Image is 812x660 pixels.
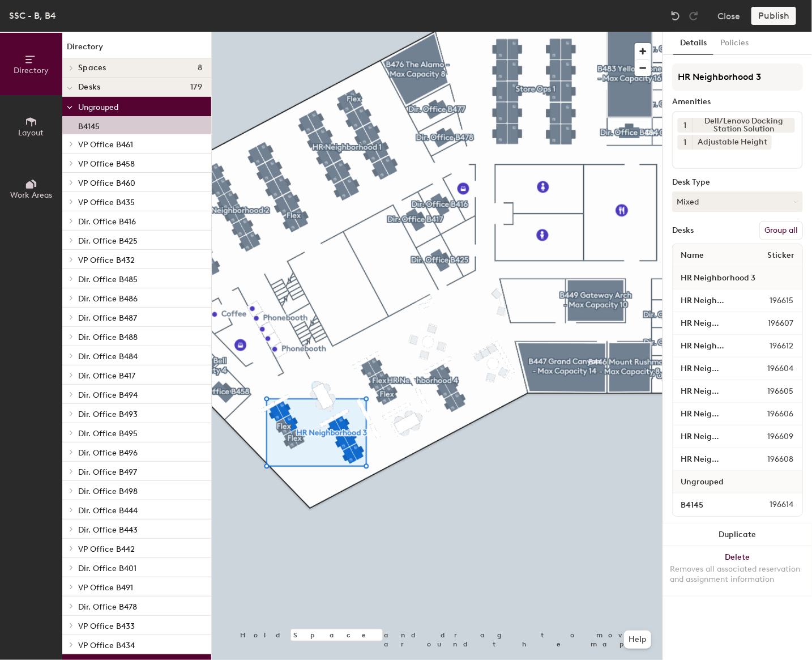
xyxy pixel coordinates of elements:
[740,408,800,420] span: 196606
[675,472,729,492] span: Ungrouped
[675,452,740,467] input: Unnamed desk
[675,293,742,309] input: Unnamed desk
[78,178,135,188] span: VP Office B460
[678,118,693,133] button: 1
[78,410,138,419] span: Dir. Office B493
[670,564,805,585] div: Removes all associated reservation and assignment information
[688,10,699,22] img: Redo
[672,191,803,212] button: Mixed
[740,453,800,466] span: 196608
[14,66,49,75] span: Directory
[675,268,761,288] span: HR Neighborhood 3
[684,120,687,131] span: 1
[672,97,803,107] div: Amenities
[759,221,803,240] button: Group all
[675,316,741,331] input: Unnamed desk
[693,118,795,133] div: Dell/Lenovo Docking Station Solution
[675,497,742,513] input: Unnamed desk
[10,190,52,200] span: Work Areas
[78,236,138,246] span: Dir. Office B425
[78,487,138,496] span: Dir. Office B498
[762,245,800,266] span: Sticker
[713,32,755,55] button: Policies
[78,217,136,227] span: Dir. Office B416
[675,406,740,422] input: Unnamed desk
[624,631,651,649] button: Help
[78,159,135,169] span: VP Office B458
[78,275,138,284] span: Dir. Office B485
[670,10,681,22] img: Undo
[78,506,138,516] span: Dir. Office B444
[717,7,740,25] button: Close
[693,135,772,150] div: Adjustable Height
[675,361,740,377] input: Unnamed desk
[673,32,713,55] button: Details
[675,429,740,445] input: Unnamed desk
[675,338,742,354] input: Unnamed desk
[684,137,687,148] span: 1
[78,641,135,650] span: VP Office B434
[78,294,138,304] span: Dir. Office B486
[78,103,118,112] span: Ungrouped
[78,448,138,458] span: Dir. Office B496
[78,390,138,400] span: Dir. Office B494
[675,384,740,399] input: Unnamed desk
[678,135,693,150] button: 1
[672,178,803,187] div: Desk Type
[740,385,800,398] span: 196605
[740,363,800,375] span: 196604
[78,583,133,593] span: VP Office B491
[78,467,137,477] span: Dir. Office B497
[198,63,202,73] span: 8
[78,525,138,535] span: Dir. Office B443
[78,602,137,612] span: Dir. Office B478
[741,317,800,330] span: 196607
[78,621,135,631] span: VP Office B433
[78,140,133,150] span: VP Office B461
[742,295,800,307] span: 196615
[742,340,800,352] span: 196612
[78,118,100,131] p: B4145
[62,41,211,58] h1: Directory
[78,256,135,265] span: VP Office B432
[663,546,812,596] button: DeleteRemoves all associated reservation and assignment information
[78,544,135,554] span: VP Office B442
[78,371,135,381] span: Dir. Office B417
[19,128,44,138] span: Layout
[190,83,202,92] span: 179
[9,8,56,23] div: SSC - B, B4
[78,333,138,342] span: Dir. Office B488
[675,245,710,266] span: Name
[672,226,694,235] div: Desks
[78,198,135,207] span: VP Office B435
[78,564,136,573] span: Dir. Office B401
[740,431,800,443] span: 196609
[742,499,800,511] span: 196614
[78,63,106,73] span: Spaces
[663,523,812,546] button: Duplicate
[78,313,137,323] span: Dir. Office B487
[78,83,100,92] span: Desks
[78,352,138,361] span: Dir. Office B484
[78,429,138,438] span: Dir. Office B495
